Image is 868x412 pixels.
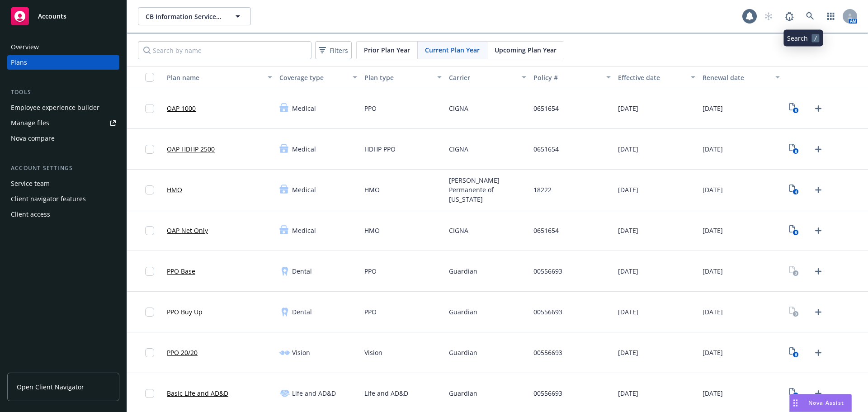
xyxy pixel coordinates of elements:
a: Switch app [822,7,840,25]
button: CB Information Services Inc [138,7,251,25]
a: Start snowing [759,7,778,25]
input: Toggle Row Selected [145,185,154,194]
text: 8 [795,230,797,236]
div: Effective date [618,73,685,82]
text: 6 [795,352,797,358]
span: [DATE] [703,307,723,317]
span: Medical [292,104,316,113]
span: CB Information Services Inc [146,12,224,21]
span: Filters [317,44,350,57]
span: CIGNA [449,226,468,235]
span: [DATE] [618,144,638,154]
a: HMO [167,185,182,194]
span: [PERSON_NAME] Permanente of [US_STATE] [449,175,526,204]
a: Upload Plan Documents [811,305,826,319]
input: Toggle Row Selected [145,226,154,235]
a: Upload Plan Documents [811,142,826,156]
span: 00556693 [533,307,562,317]
div: Plan type [364,73,432,82]
a: View Plan Documents [787,386,802,401]
div: Plan name [167,73,262,82]
a: Upload Plan Documents [811,101,826,116]
div: Tools [7,88,119,97]
a: PPO Base [167,266,195,276]
a: View Plan Documents [787,223,802,238]
span: HMO [364,185,380,194]
a: Service team [7,176,119,191]
span: Vision [292,348,310,357]
span: [DATE] [618,307,638,317]
span: Open Client Navigator [17,382,84,392]
a: View Plan Documents [787,305,802,319]
a: View Plan Documents [787,183,802,197]
span: Guardian [449,388,477,398]
button: Filters [315,41,352,59]
span: 0651654 [533,226,559,235]
span: Dental [292,266,312,276]
a: Overview [7,40,119,54]
a: Manage files [7,116,119,130]
input: Select all [145,73,154,82]
span: Life and AD&D [364,388,408,398]
div: Client access [11,207,50,222]
span: [DATE] [703,104,723,113]
span: Accounts [38,13,66,20]
div: Carrier [449,73,516,82]
a: Employee experience builder [7,100,119,115]
span: Medical [292,226,316,235]
a: Client access [7,207,119,222]
span: [DATE] [703,266,723,276]
a: Nova compare [7,131,119,146]
span: [DATE] [618,388,638,398]
a: Upload Plan Documents [811,223,826,238]
span: Current Plan Year [425,45,480,55]
span: 00556693 [533,348,562,357]
button: Coverage type [276,66,360,88]
a: OAP 1000 [167,104,196,113]
span: Guardian [449,348,477,357]
input: Toggle Row Selected [145,267,154,276]
span: CIGNA [449,144,468,154]
div: Client navigator features [11,192,86,206]
div: Policy # [533,73,601,82]
span: Vision [364,348,382,357]
div: Service team [11,176,50,191]
button: Effective date [614,66,699,88]
div: Plans [11,55,27,70]
div: Account settings [7,164,119,173]
button: Carrier [445,66,530,88]
a: Upload Plan Documents [811,264,826,279]
a: OAP Net Only [167,226,208,235]
text: 8 [795,148,797,154]
a: Search [801,7,819,25]
a: OAP HDHP 2500 [167,144,215,154]
a: View Plan Documents [787,346,802,360]
a: PPO 20/20 [167,348,198,357]
span: Guardian [449,266,477,276]
span: 0651654 [533,144,559,154]
input: Toggle Row Selected [145,145,154,154]
span: 18222 [533,185,552,194]
div: Employee experience builder [11,100,99,115]
a: Upload Plan Documents [811,386,826,401]
a: Accounts [7,4,119,29]
span: HMO [364,226,380,235]
span: PPO [364,266,377,276]
span: [DATE] [618,185,638,194]
button: Nova Assist [789,394,852,412]
span: Nova Assist [808,399,844,407]
span: Life and AD&D [292,388,336,398]
span: Dental [292,307,312,317]
a: Client navigator features [7,192,119,206]
span: [DATE] [703,185,723,194]
a: View Plan Documents [787,264,802,279]
span: [DATE] [618,226,638,235]
span: PPO [364,104,377,113]
input: Search by name [138,41,311,59]
span: Medical [292,144,316,154]
span: [DATE] [618,348,638,357]
a: View Plan Documents [787,101,802,116]
span: [DATE] [703,144,723,154]
div: Overview [11,40,39,54]
input: Toggle Row Selected [145,389,154,398]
